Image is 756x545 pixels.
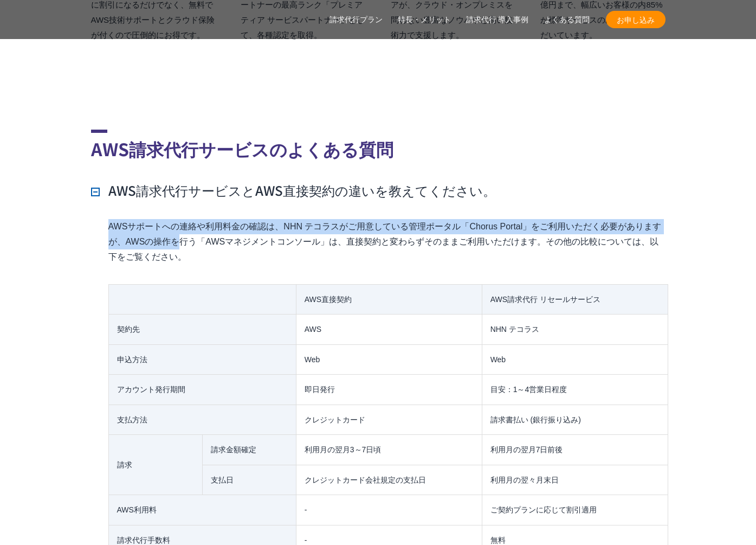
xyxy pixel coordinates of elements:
[296,465,482,495] td: クレジットカード会社規定の支払日
[202,465,296,495] td: 支払日
[482,435,668,465] td: 利用月の翌月7日前後
[296,435,482,465] td: 利用月の翌月3～7日頃
[482,375,668,405] td: 目安：1～4営業日程度
[482,405,668,435] td: 請求書払い (銀行振り込み)
[544,14,590,25] a: よくある質問
[482,465,668,495] td: 利用月の翌々月末日
[296,315,482,345] td: AWS
[108,315,296,345] td: 契約先
[108,344,296,375] td: 申込方法
[108,375,296,405] td: アカウント発行期間
[296,405,482,435] td: クレジットカード
[482,315,668,345] td: NHN テコラス
[296,284,482,315] td: AWS直接契約
[108,495,296,525] td: AWS利用料
[91,130,665,162] h2: AWS請求代行サービスのよくある質問
[296,344,482,375] td: Web
[606,11,665,28] a: お申し込み
[606,14,665,25] span: お申し込み
[482,284,668,315] td: AWS請求代行 リセールサービス
[398,14,451,25] a: 特長・メリット
[108,405,296,435] td: 支払方法
[466,14,529,25] a: 請求代行 導入事例
[329,14,383,25] a: 請求代行プラン
[91,181,496,200] h3: AWS請求代行サービスとAWS直接契約の違いを教えてください。
[108,219,665,265] p: AWSサポートへの連絡や利用料金の確認は、NHN テコラスがご用意している管理ポータル「Chorus Portal」をご利用いただく必要がありますが、AWSの操作を行う「AWSマネジメントコンソ...
[296,495,482,525] td: -
[108,435,202,495] td: 請求
[482,344,668,375] td: Web
[202,435,296,465] td: 請求金額確定
[296,375,482,405] td: 即日発行
[482,495,668,525] td: ご契約プランに応じて割引適用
